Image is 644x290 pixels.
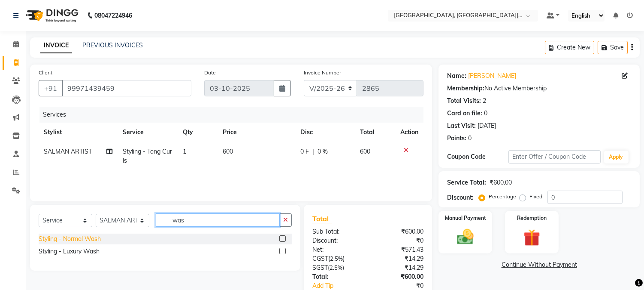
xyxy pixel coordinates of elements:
div: ₹600.00 [490,178,512,187]
div: Name: [447,71,466,80]
div: Services [39,107,430,123]
th: Disc [295,123,355,142]
span: Styling - Tong Curls [123,148,172,164]
span: SALMAN ARTIST [44,148,92,155]
span: 2.5% [330,264,342,271]
a: Continue Without Payment [440,260,638,269]
button: Create New [545,41,594,54]
div: ₹571.43 [368,245,430,254]
input: Enter Offer / Coupon Code [508,150,600,164]
div: Sub Total: [306,227,368,236]
span: | [312,147,314,156]
button: +91 [39,80,63,96]
div: Styling - Normal Wash [39,234,101,244]
a: [PERSON_NAME] [468,71,516,80]
div: Membership: [447,84,484,93]
div: Total: [306,272,368,281]
div: Discount: [306,236,368,245]
span: 1 [183,148,186,155]
span: CGST [312,255,328,262]
span: 2.5% [330,255,343,262]
img: _gift.svg [518,227,545,248]
div: Last Visit: [447,121,476,130]
div: Discount: [447,193,474,202]
div: Points: [447,134,466,143]
div: Service Total: [447,178,486,187]
div: ₹600.00 [368,272,430,281]
label: Redemption [517,214,547,222]
label: Client [39,69,52,77]
div: [DATE] [478,121,496,130]
th: Stylist [39,123,118,142]
img: _cash.svg [452,227,479,247]
button: Apply [604,151,629,164]
div: ( ) [306,254,368,263]
a: PREVIOUS INVOICES [82,41,143,49]
div: No Active Membership [447,84,631,93]
div: 2 [483,96,486,105]
div: Total Visits: [447,96,481,105]
div: ( ) [306,263,368,272]
th: Qty [178,123,218,142]
label: Percentage [489,193,516,201]
div: Coupon Code [447,152,508,161]
div: ₹14.29 [368,263,430,272]
span: 0 F [300,147,309,156]
div: ₹14.29 [368,254,430,263]
label: Manual Payment [445,214,486,222]
span: Total [312,214,332,223]
div: Net: [306,245,368,254]
div: ₹600.00 [368,227,430,236]
div: 0 [484,109,487,118]
a: INVOICE [40,38,72,53]
span: 0 % [317,147,328,156]
div: 0 [468,134,472,143]
th: Action [395,123,423,142]
th: Price [218,123,295,142]
div: Styling - Luxury Wash [39,247,100,256]
th: Service [118,123,178,142]
label: Date [204,69,216,77]
div: Card on file: [447,109,482,118]
label: Fixed [529,193,542,201]
img: logo [22,3,81,28]
span: 600 [360,148,370,155]
input: Search or Scan [156,213,280,227]
span: 600 [223,148,233,155]
th: Total [355,123,395,142]
button: Save [598,41,628,54]
b: 08047224946 [94,3,132,28]
input: Search by Name/Mobile/Email/Code [62,80,191,96]
label: Invoice Number [304,69,341,77]
div: ₹0 [368,236,430,245]
span: SGST [312,264,328,271]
